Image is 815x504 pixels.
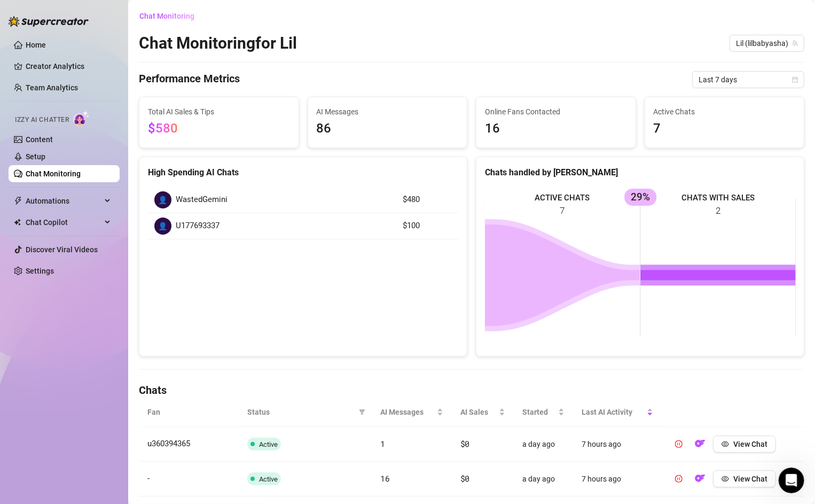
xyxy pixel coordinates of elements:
[380,473,389,484] span: 16
[139,12,194,20] span: Chat Monitoring
[692,436,709,453] button: OF
[792,76,798,83] span: calendar
[26,135,53,144] a: Content
[26,41,46,49] a: Home
[695,438,706,449] img: OF
[148,121,178,136] span: $580
[176,220,220,232] span: U177693337
[403,193,452,206] article: $480
[792,40,798,46] span: team
[573,462,662,497] td: 7 hours ago
[460,406,497,418] span: AI Sales
[722,440,729,448] span: eye
[699,72,798,88] span: Last 7 days
[692,470,709,487] button: OF
[514,398,573,427] th: Started
[73,111,90,126] img: AI Chatter
[148,106,290,118] span: Total AI Sales & Tips
[779,468,804,493] iframe: Intercom live chat
[675,440,683,448] span: pause-circle
[582,406,645,418] span: Last AI Activity
[573,398,662,427] th: Last AI Activity
[139,33,297,53] h2: Chat Monitoring for Lil
[26,192,101,210] span: Automations
[359,409,365,415] span: filter
[675,475,683,483] span: pause-circle
[139,71,240,88] h4: Performance Metrics
[573,427,662,462] td: 7 hours ago
[713,470,776,487] button: View Chat
[176,193,228,206] span: WastedGemini
[485,119,627,139] span: 16
[26,214,101,231] span: Chat Copilot
[26,245,98,254] a: Discover Viral Videos
[692,442,709,451] a: OF
[259,475,278,483] span: Active
[139,398,239,427] th: Fan
[654,119,796,139] span: 7
[736,35,798,51] span: Lil (lilbabyasha)
[722,475,729,483] span: eye
[317,106,459,118] span: AI Messages
[654,106,796,118] span: Active Chats
[460,473,469,484] span: $0
[733,440,767,448] span: View Chat
[26,267,54,275] a: Settings
[522,406,556,418] span: Started
[372,398,452,427] th: AI Messages
[460,438,469,449] span: $0
[485,106,627,118] span: Online Fans Contacted
[259,440,278,448] span: Active
[317,119,459,139] span: 86
[154,191,171,208] div: 👤
[139,7,203,25] button: Chat Monitoring
[154,218,171,235] div: 👤
[147,474,150,483] span: -
[15,115,69,125] span: Izzy AI Chatter
[452,398,514,427] th: AI Sales
[14,219,21,226] img: Chat Copilot
[247,406,355,418] span: Status
[148,166,458,179] div: High Spending AI Chats
[733,475,767,483] span: View Chat
[514,462,573,497] td: a day ago
[357,404,367,420] span: filter
[403,220,452,232] article: $100
[9,16,89,27] img: logo-BBDzfeDw.svg
[26,169,81,178] a: Chat Monitoring
[692,477,709,485] a: OF
[485,166,795,179] div: Chats handled by [PERSON_NAME]
[380,438,385,449] span: 1
[26,83,78,92] a: Team Analytics
[14,197,22,205] span: thunderbolt
[713,436,776,453] button: View Chat
[26,58,111,75] a: Creator Analytics
[147,439,190,448] span: u360394365
[695,473,706,484] img: OF
[26,152,45,161] a: Setup
[139,383,804,398] h4: Chats
[514,427,573,462] td: a day ago
[380,406,435,418] span: AI Messages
